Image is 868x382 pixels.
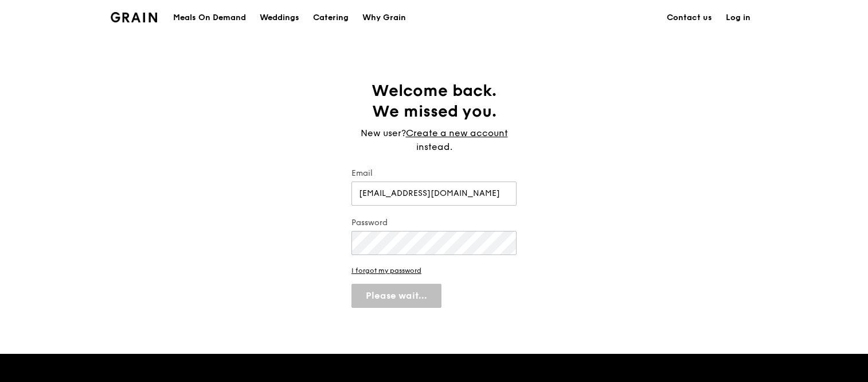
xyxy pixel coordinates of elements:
[351,267,517,275] a: I forgot my password
[406,126,508,140] a: Create a new account
[351,284,441,308] button: Please wait...
[351,80,517,122] h1: Welcome back. We missed you.
[362,1,406,35] div: Why Grain
[416,141,452,152] span: instead.
[361,128,406,138] span: New user?
[306,1,355,35] a: Catering
[260,1,299,35] div: Weddings
[253,1,306,35] a: Weddings
[313,1,349,35] div: Catering
[660,1,719,35] a: Contact us
[351,217,517,229] label: Password
[173,1,246,35] div: Meals On Demand
[351,168,517,179] label: Email
[719,1,757,35] a: Log in
[111,12,157,22] img: Grain
[355,1,413,35] a: Why Grain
